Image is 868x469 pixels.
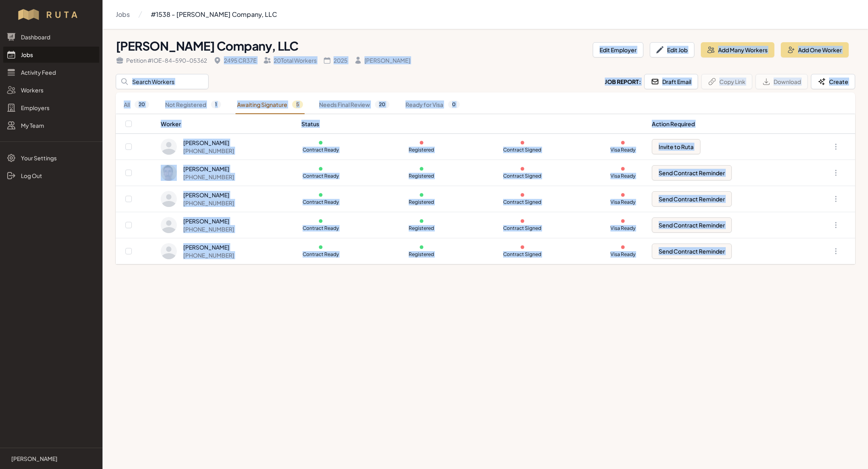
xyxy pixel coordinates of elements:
[183,139,234,147] div: [PERSON_NAME]
[503,173,542,179] p: Contract Signed
[116,96,855,114] nav: Tabs
[402,225,441,231] p: Registered
[213,56,257,64] div: 2495 CR37E
[644,74,698,89] button: Draft Email
[183,251,234,259] div: [PHONE_NUMBER]
[183,199,234,207] div: [PHONE_NUMBER]
[604,225,642,231] p: Visa Ready
[3,47,99,63] a: Jobs
[604,251,642,258] p: Visa Ready
[402,251,441,258] p: Registered
[135,100,149,109] span: 20
[781,42,849,57] button: Add One Worker
[301,199,340,205] p: Contract Ready
[164,96,223,114] a: Not Registered
[301,225,340,231] p: Contract Ready
[235,96,305,114] a: Awaiting Signature
[116,39,586,53] h1: [PERSON_NAME] Company, LLC
[183,147,234,155] div: [PHONE_NUMBER]
[183,165,234,173] div: [PERSON_NAME]
[811,74,855,89] button: Create
[604,199,642,205] p: Visa Ready
[402,147,441,153] p: Registered
[211,100,221,109] span: 1
[375,100,389,109] span: 20
[701,74,752,89] button: Copy Link
[301,173,340,179] p: Contract Ready
[297,114,647,134] th: Status
[3,168,99,184] a: Log Out
[161,120,292,128] div: Worker
[604,173,642,179] p: Visa Ready
[116,6,277,23] nav: Breadcrumb
[183,217,234,225] div: [PERSON_NAME]
[503,199,542,205] p: Contract Signed
[503,251,542,258] p: Contract Signed
[605,78,641,86] h2: Job Report:
[183,173,234,181] div: [PHONE_NUMBER]
[11,455,57,463] p: [PERSON_NAME]
[116,74,209,89] input: Search Workers
[301,251,340,258] p: Contract Ready
[3,150,99,166] a: Your Settings
[3,64,99,80] a: Activity Feed
[647,114,802,134] th: Action Required
[652,191,732,207] button: Send Contract Reminder
[503,225,542,231] p: Contract Signed
[652,165,732,180] button: Send Contract Reminder
[3,100,99,116] a: Employers
[151,6,277,23] a: #1538 - [PERSON_NAME] Company, LLC
[652,244,732,259] button: Send Contract Reminder
[604,147,642,153] p: Visa Ready
[183,191,234,199] div: [PERSON_NAME]
[17,8,86,21] img: Workflow
[755,74,808,89] button: Download
[652,139,700,154] button: Invite to Ruta
[3,117,99,133] a: My Team
[354,56,410,64] div: [PERSON_NAME]
[263,56,317,64] div: 20 Total Workers
[3,29,99,45] a: Dashboard
[404,96,461,114] a: Ready for Visa
[593,42,643,57] button: Edit Employer
[448,100,460,109] span: 0
[701,42,774,57] button: Add Many Workers
[650,42,694,57] button: Edit Job
[292,100,303,109] span: 5
[317,96,391,114] a: Needs Final Review
[6,455,96,463] a: [PERSON_NAME]
[183,225,234,233] div: [PHONE_NUMBER]
[116,56,207,64] div: Petition # IOE-84-590-05362
[503,147,542,153] p: Contract Signed
[402,173,441,179] p: Registered
[301,147,340,153] p: Contract Ready
[652,217,732,233] button: Send Contract Reminder
[402,199,441,205] p: Registered
[116,6,130,23] a: Jobs
[323,56,348,64] div: 2025
[3,82,99,98] a: Workers
[122,96,151,114] a: All
[183,243,234,251] div: [PERSON_NAME]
